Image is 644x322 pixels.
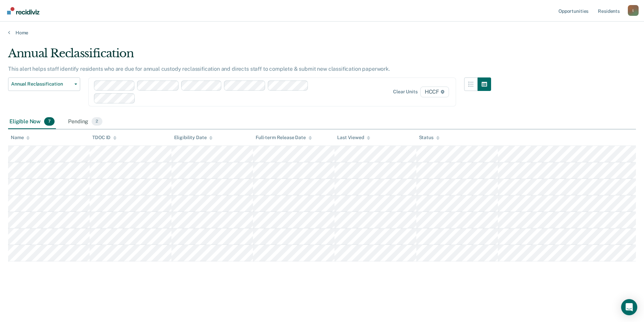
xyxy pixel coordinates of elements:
div: Eligibility Date [174,135,213,140]
div: Last Viewed [337,135,370,140]
span: 2 [92,117,102,126]
img: Recidiviz [7,7,39,14]
span: HCCF [420,87,449,97]
button: Profile dropdown button [628,5,639,16]
div: TDOC ID [92,135,117,140]
div: Open Intercom Messenger [621,299,637,315]
div: Annual Reclassification [8,46,491,66]
div: Name [11,135,30,140]
div: l [628,5,639,16]
div: Pending2 [67,115,103,129]
span: Annual Reclassification [11,81,72,87]
div: Status [419,135,440,140]
a: Home [8,30,636,36]
span: 7 [44,117,55,126]
div: Eligible Now7 [8,115,56,129]
button: Annual Reclassification [8,77,80,91]
div: Clear units [393,89,418,95]
p: This alert helps staff identify residents who are due for annual custody reclassification and dir... [8,66,390,72]
div: Full-term Release Date [256,135,312,140]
